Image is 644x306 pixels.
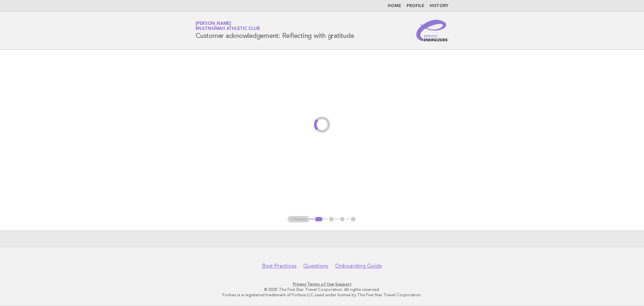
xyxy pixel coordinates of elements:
[117,281,527,287] p: · ·
[196,27,260,31] span: Multnomah Athletic Club
[117,292,527,298] p: Forbes is a registered trademark of Forbes LLC used under license by The Five Star Travel Corpora...
[430,4,448,8] a: History
[416,20,448,41] img: Service Energizers
[407,4,424,8] a: Profile
[307,282,334,287] a: Terms of Use
[262,263,297,269] a: Best Practices
[117,287,527,292] p: © 2025 The Five Star Travel Corporation. All rights reserved.
[335,263,382,269] a: Onboarding Guide
[388,4,401,8] a: Home
[335,282,352,287] a: Support
[303,263,328,269] a: Questions
[196,21,260,31] a: [PERSON_NAME]Multnomah Athletic Club
[196,22,354,39] h1: Customer acknowledgement: Reflecting with gratitude
[293,282,306,287] a: Privacy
